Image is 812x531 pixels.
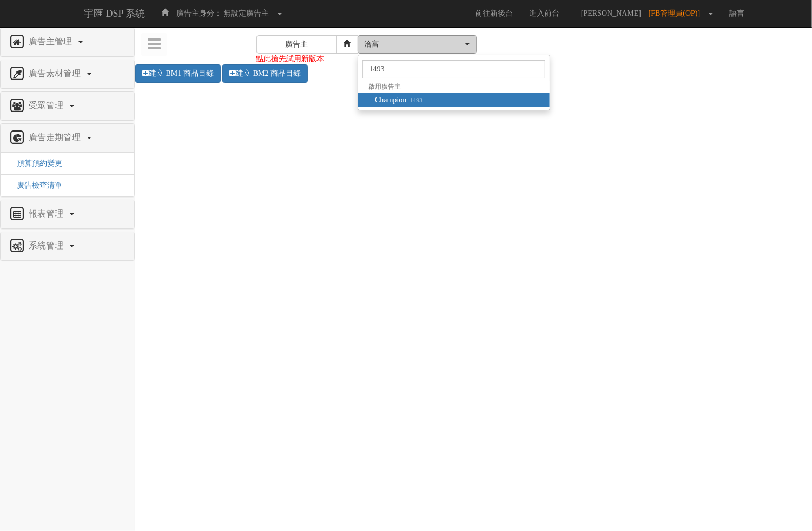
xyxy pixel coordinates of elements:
[576,9,646,17] span: [PERSON_NAME]
[358,35,477,54] button: 洽富
[9,65,126,83] a: 廣告素材管理
[649,9,706,17] span: [FB管理員(OP)]
[365,39,463,50] div: 洽富
[9,97,126,115] a: 受眾管理
[9,181,62,189] a: 廣告檢查清單
[369,83,401,90] span: 啟用廣告主
[26,133,86,142] span: 廣告走期管理
[9,238,126,255] a: 系統管理
[135,64,221,83] a: 建立 BM1 商品目錄
[176,9,222,17] span: 廣告主身分：
[26,37,77,46] span: 廣告主管理
[9,159,62,167] a: 預算預約變更
[223,9,269,17] span: 無設定廣告主
[222,64,308,83] a: 建立 BM2 商品目錄
[26,101,69,110] span: 受眾管理
[406,96,422,104] small: 1493
[9,129,126,147] a: 廣告走期管理
[9,34,126,51] a: 廣告主管理
[362,60,545,78] input: Search
[26,241,69,250] span: 系統管理
[9,206,126,223] a: 報表管理
[256,55,325,63] a: 點此搶先試用新版本
[375,95,422,106] span: Champion
[26,69,86,78] span: 廣告素材管理
[26,209,69,218] span: 報表管理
